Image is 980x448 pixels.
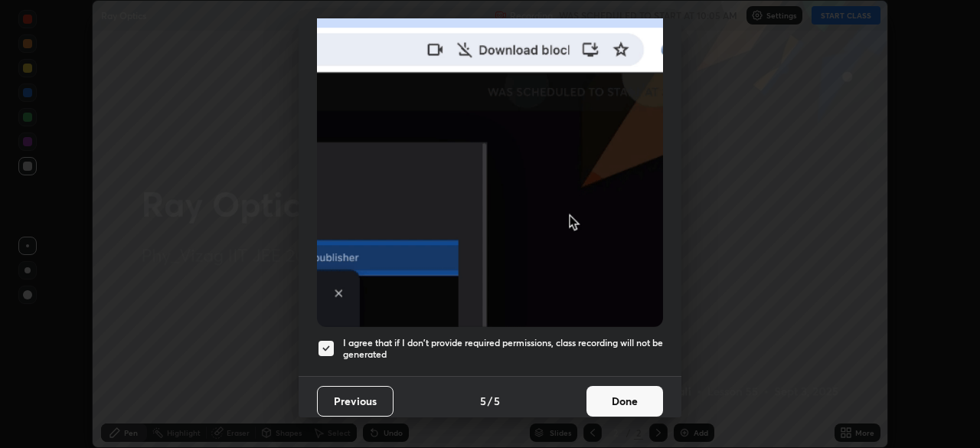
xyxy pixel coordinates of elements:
[488,393,492,409] h4: /
[480,393,486,409] h4: 5
[317,386,394,417] button: Previous
[586,386,663,417] button: Done
[343,337,663,361] h5: I agree that if I don't provide required permissions, class recording will not be generated
[494,393,500,409] h4: 5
